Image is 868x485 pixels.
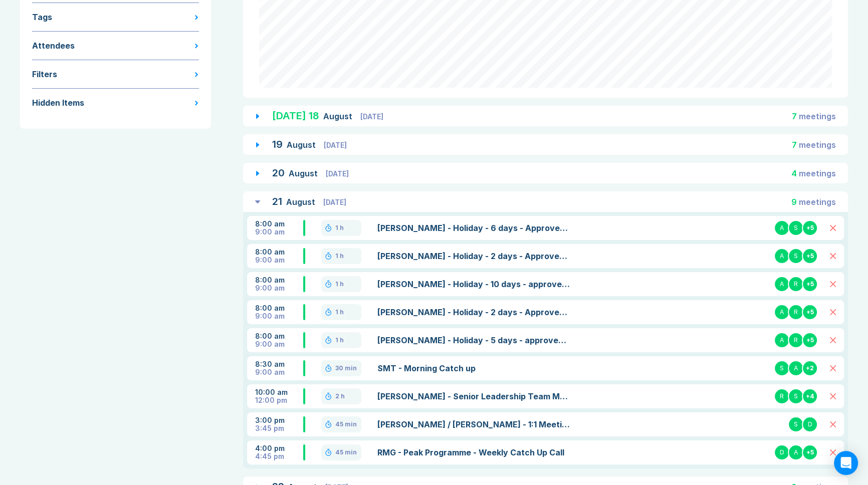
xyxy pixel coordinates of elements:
[830,337,836,343] button: Delete
[377,446,571,458] a: RMG - Peak Programme - Weekly Catch Up Call
[255,228,303,236] div: 9:00 am
[792,111,797,121] span: 7
[799,197,836,207] span: meeting s
[788,276,804,292] div: R
[774,388,790,404] div: R
[830,281,836,287] button: Delete
[802,388,818,404] div: + 4
[799,111,836,121] span: meeting s
[774,220,790,236] div: A
[255,368,303,376] div: 9:00 am
[272,138,283,150] span: 19
[32,40,75,52] div: Attendees
[802,276,818,292] div: + 5
[255,256,303,264] div: 9:00 am
[272,167,285,179] span: 20
[791,168,797,178] span: 4
[830,309,836,315] button: Delete
[774,304,790,320] div: A
[788,220,804,236] div: S
[32,68,57,80] div: Filters
[255,312,303,320] div: 9:00 am
[834,451,858,475] div: Open Intercom Messenger
[287,140,318,150] span: August
[788,332,804,348] div: R
[802,360,818,376] div: + 2
[802,248,818,264] div: + 5
[799,140,836,150] span: meeting s
[788,304,804,320] div: R
[830,449,836,455] button: Delete
[255,424,303,432] div: 3:45 pm
[788,416,804,432] div: S
[255,220,303,228] div: 8:00 am
[272,195,282,207] span: 21
[286,197,317,207] span: August
[255,416,303,424] div: 3:00 pm
[255,340,303,348] div: 9:00 am
[377,222,571,234] a: [PERSON_NAME] - Holiday - 6 days - Approved AW - Noted IP
[788,360,804,376] div: A
[377,418,571,430] a: [PERSON_NAME] / [PERSON_NAME] - 1:1 Meeting
[255,444,303,452] div: 4:00 pm
[377,390,571,402] a: [PERSON_NAME] - Senior Leadership Team Meeting
[802,220,818,236] div: + 5
[32,97,84,109] div: Hidden Items
[335,364,357,372] div: 30 min
[802,416,818,432] div: D
[335,252,344,260] div: 1 h
[802,304,818,320] div: + 5
[255,388,303,396] div: 10:00 am
[335,308,344,316] div: 1 h
[774,276,790,292] div: A
[272,110,319,122] span: [DATE] 18
[830,253,836,259] button: Delete
[255,284,303,292] div: 9:00 am
[774,332,790,348] div: A
[802,332,818,348] div: + 5
[255,396,303,404] div: 12:00 pm
[335,336,344,344] div: 1 h
[255,360,303,368] div: 8:30 am
[255,332,303,340] div: 8:00 am
[255,304,303,312] div: 8:00 am
[377,250,571,262] a: [PERSON_NAME] - Holiday - 2 days - Approved IP - Noted IP
[830,225,836,231] button: Delete
[799,168,836,178] span: meeting s
[323,198,346,206] span: [DATE]
[377,362,571,374] a: SMT - Morning Catch up
[324,141,347,149] span: [DATE]
[791,197,797,207] span: 9
[255,248,303,256] div: 8:00 am
[830,421,836,427] button: Delete
[774,360,790,376] div: S
[792,140,797,150] span: 7
[774,444,790,460] div: D
[255,276,303,284] div: 8:00 am
[335,280,344,288] div: 1 h
[377,334,571,346] a: [PERSON_NAME] - Holiday - 5 days - approved IP - Noted IP
[32,11,52,23] div: Tags
[802,444,818,460] div: + 5
[830,393,836,399] button: Delete
[335,448,357,456] div: 45 min
[335,392,345,400] div: 2 h
[788,444,804,460] div: A
[788,388,804,404] div: S
[360,112,383,121] span: [DATE]
[326,169,349,178] span: [DATE]
[377,306,571,318] a: [PERSON_NAME] - Holiday - 2 days - Approved DS - Noted IP
[255,452,303,460] div: 4:45 pm
[788,248,804,264] div: S
[335,420,357,428] div: 45 min
[774,248,790,264] div: A
[377,278,571,290] a: [PERSON_NAME] - Holiday - 10 days - approved AW - Noted IP
[335,224,344,232] div: 1 h
[323,111,354,121] span: August
[830,365,836,371] button: Delete
[289,168,320,178] span: August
